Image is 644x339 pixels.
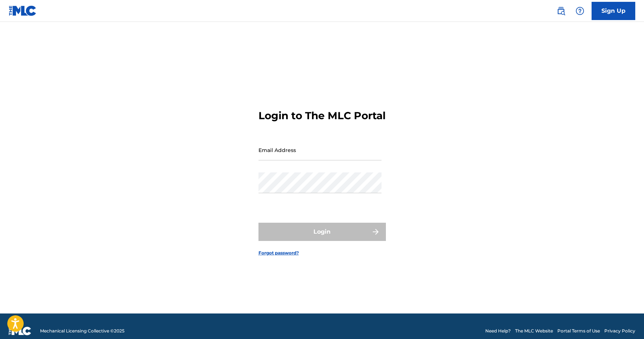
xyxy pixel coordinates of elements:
img: search [557,7,565,15]
a: Public Search [554,4,568,18]
h3: Login to The MLC Portal [258,109,386,122]
img: help [576,7,584,15]
a: The MLC Website [515,328,553,334]
div: Help [573,4,587,18]
a: Forgot password? [258,250,299,256]
span: Mechanical Licensing Collective © 2025 [40,328,125,334]
a: Need Help? [485,328,511,334]
a: Portal Terms of Use [557,328,600,334]
a: Privacy Policy [604,328,635,334]
img: logo [9,327,31,335]
a: Sign Up [592,2,635,20]
img: MLC Logo [9,5,37,16]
